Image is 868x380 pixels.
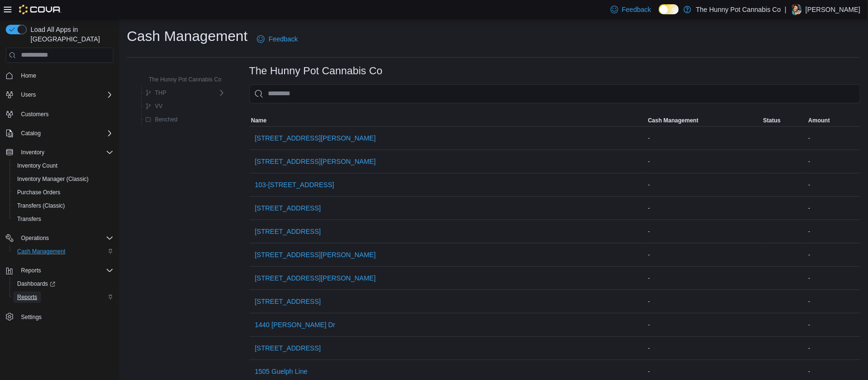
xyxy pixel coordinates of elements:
[761,115,807,126] button: Status
[255,180,335,190] span: 103-[STREET_ADDRESS]
[21,149,44,156] span: Inventory
[763,117,781,124] span: Status
[17,202,65,210] span: Transfers (Classic)
[155,116,177,123] span: Benched
[17,280,55,288] span: Dashboards
[807,342,860,354] div: -
[2,127,117,140] button: Catalog
[251,222,325,241] button: [STREET_ADDRESS]
[249,65,383,77] h3: The Hunny Pot Cannabis Co
[10,159,117,172] button: Inventory Count
[255,250,376,260] span: [STREET_ADDRESS][PERSON_NAME]
[253,30,301,49] a: Feedback
[13,246,113,257] span: Cash Management
[10,186,117,199] button: Purchase Orders
[646,366,761,377] div: -
[807,132,860,144] div: -
[13,246,69,257] a: Cash Management
[149,76,222,83] span: The Hunny Pot Cannabis Co
[255,157,376,166] span: [STREET_ADDRESS][PERSON_NAME]
[135,74,225,85] button: The Hunny Pot Cannabis Co
[13,213,113,225] span: Transfers
[251,129,380,148] button: [STREET_ADDRESS][PERSON_NAME]
[255,297,321,306] span: [STREET_ADDRESS]
[646,249,761,260] div: -
[21,91,36,99] span: Users
[255,133,376,143] span: [STREET_ADDRESS][PERSON_NAME]
[808,117,830,124] span: Amount
[807,202,860,214] div: -
[17,108,113,120] span: Customers
[2,88,117,101] button: Users
[13,278,59,290] a: Dashboards
[21,72,36,80] span: Home
[646,132,761,144] div: -
[646,319,761,330] div: -
[13,187,64,198] a: Purchase Orders
[13,200,69,211] a: Transfers (Classic)
[21,313,41,321] span: Settings
[142,114,181,125] button: Benched
[10,277,117,290] a: Dashboards
[659,4,679,14] input: Dark Mode
[268,34,297,44] span: Feedback
[806,4,860,15] p: [PERSON_NAME]
[2,107,117,121] button: Customers
[17,147,48,158] button: Inventory
[10,290,117,304] button: Reports
[21,110,49,118] span: Customers
[13,160,61,171] a: Inventory Count
[155,102,163,110] span: VV
[17,293,37,301] span: Reports
[622,5,651,14] span: Feedback
[13,291,113,303] span: Reports
[807,366,860,377] div: -
[251,152,380,171] button: [STREET_ADDRESS][PERSON_NAME]
[807,296,860,307] div: -
[2,69,117,82] button: Home
[142,87,170,99] button: THP
[646,179,761,190] div: -
[646,115,761,126] button: Cash Management
[17,89,40,100] button: Users
[659,14,659,15] span: Dark Mode
[17,311,45,323] a: Settings
[13,173,92,185] a: Inventory Manager (Classic)
[251,245,380,264] button: [STREET_ADDRESS][PERSON_NAME]
[17,232,113,244] span: Operations
[155,89,166,97] span: THP
[17,109,52,120] a: Customers
[2,310,117,323] button: Settings
[17,215,41,223] span: Transfers
[251,315,339,334] button: 1440 [PERSON_NAME] Dr
[10,212,117,226] button: Transfers
[251,269,380,288] button: [STREET_ADDRESS][PERSON_NAME]
[2,231,117,245] button: Operations
[17,162,58,170] span: Inventory Count
[646,202,761,214] div: -
[21,267,41,274] span: Reports
[2,146,117,159] button: Inventory
[6,65,113,349] nav: Complex example
[17,128,44,139] button: Catalog
[17,189,61,196] span: Purchase Orders
[17,310,113,322] span: Settings
[251,175,338,194] button: 103-[STREET_ADDRESS]
[785,4,786,15] p: |
[807,272,860,284] div: -
[17,265,113,276] span: Reports
[17,70,40,81] a: Home
[10,172,117,186] button: Inventory Manager (Classic)
[27,25,113,44] span: Load All Apps in [GEOGRAPHIC_DATA]
[249,84,860,103] input: This is a search bar. As you type, the results lower in the page will automatically filter.
[807,226,860,237] div: -
[646,272,761,284] div: -
[17,89,113,100] span: Users
[249,115,646,126] button: Name
[10,199,117,212] button: Transfers (Classic)
[13,160,113,171] span: Inventory Count
[251,199,325,218] button: [STREET_ADDRESS]
[2,264,117,277] button: Reports
[807,249,860,260] div: -
[255,273,376,283] span: [STREET_ADDRESS][PERSON_NAME]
